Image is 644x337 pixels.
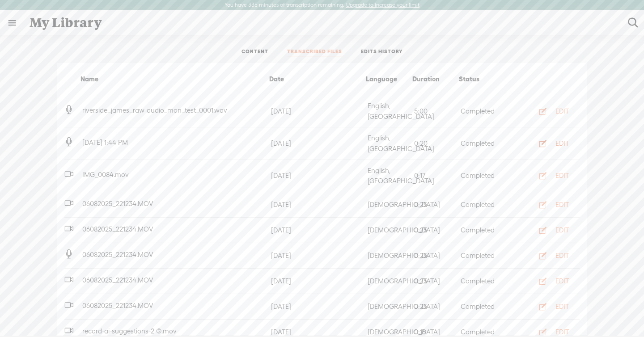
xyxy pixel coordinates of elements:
[269,138,366,149] div: [DATE]
[361,48,403,56] a: EDITS HISTORY
[412,199,459,210] div: 0:25
[364,74,411,84] div: Language
[459,225,505,236] div: Completed
[366,101,412,122] div: English, [GEOGRAPHIC_DATA]
[412,170,459,181] div: 0:17
[225,2,344,9] label: You have 335 minutes of transcription remaining.
[366,301,412,312] div: [DEMOGRAPHIC_DATA]
[527,299,576,314] button: EDIT
[555,328,569,337] div: EDIT
[80,276,155,284] span: 06082025_221234.MOV
[527,168,576,183] button: EDIT
[80,106,229,114] span: riverside_james_raw-audio_mon_test_0001.wav
[64,74,267,84] div: Name
[241,48,268,56] a: CONTENT
[555,107,569,116] div: EDIT
[269,301,366,312] div: [DATE]
[80,225,155,233] span: 06082025_221234.MOV
[80,302,155,309] span: 06082025_221234.MOV
[412,301,459,312] div: 0:25
[269,225,366,236] div: [DATE]
[411,74,457,84] div: Duration
[555,226,569,235] div: EDIT
[366,276,412,286] div: [DEMOGRAPHIC_DATA]
[459,170,505,181] div: Completed
[459,250,505,261] div: Completed
[287,48,342,56] a: TRANSCRIBED FILES
[80,200,155,207] span: 06082025_221234.MOV
[459,138,505,149] div: Completed
[366,133,412,154] div: English, [GEOGRAPHIC_DATA]
[412,250,459,261] div: 0:25
[527,198,576,212] button: EDIT
[527,249,576,263] button: EDIT
[555,277,569,286] div: EDIT
[80,327,178,335] span: record-ai-suggestions-2 (3).mov
[269,170,366,181] div: [DATE]
[366,199,412,210] div: [DEMOGRAPHIC_DATA]
[527,104,576,118] button: EDIT
[555,251,569,260] div: EDIT
[412,276,459,286] div: 0:25
[23,11,622,34] div: My Library
[555,171,569,180] div: EDIT
[80,139,130,146] span: [DATE] 1:44 PM
[459,301,505,312] div: Completed
[527,136,576,151] button: EDIT
[457,74,504,84] div: Status
[269,276,366,286] div: [DATE]
[555,200,569,209] div: EDIT
[412,225,459,236] div: 0:25
[459,276,505,286] div: Completed
[366,165,412,186] div: English, [GEOGRAPHIC_DATA]
[346,2,419,9] label: Upgrade to increase your limit
[555,139,569,148] div: EDIT
[555,302,569,311] div: EDIT
[459,106,505,117] div: Completed
[527,274,576,288] button: EDIT
[366,225,412,236] div: [DEMOGRAPHIC_DATA]
[412,106,459,117] div: 5:00
[412,138,459,149] div: 0:20
[366,250,412,261] div: [DEMOGRAPHIC_DATA]
[267,74,364,84] div: Date
[269,106,366,117] div: [DATE]
[80,251,155,258] span: 06082025_221234.MOV
[80,171,131,178] span: IMG_0084.mov
[269,199,366,210] div: [DATE]
[459,199,505,210] div: Completed
[527,223,576,237] button: EDIT
[269,250,366,261] div: [DATE]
